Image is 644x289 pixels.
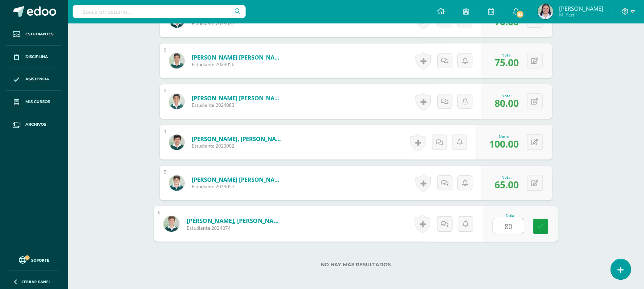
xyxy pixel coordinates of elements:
[192,94,284,102] a: [PERSON_NAME] [PERSON_NAME]
[493,218,524,234] input: 0-100.0
[187,216,282,224] a: [PERSON_NAME], [PERSON_NAME]
[192,53,284,61] a: [PERSON_NAME] [PERSON_NAME]
[494,96,518,110] span: 80.00
[192,135,284,143] a: [PERSON_NAME], [PERSON_NAME]
[494,178,518,191] span: 65.00
[6,23,61,46] a: Estudiantes
[6,46,61,68] a: Disciplina
[73,5,246,18] input: Busca un usuario...
[25,76,49,82] span: Asistencia
[192,176,284,183] a: [PERSON_NAME] [PERSON_NAME]
[169,94,184,109] img: a3d84cddffa6a0607d500ce2173923b1.png
[187,224,282,231] span: Estudiante 2024074
[559,12,603,18] span: Mi Perfil
[192,102,284,108] span: Estudiante 2024083
[192,61,284,68] span: Estudiante 2023056
[6,68,61,91] a: Asistencia
[559,5,603,12] span: [PERSON_NAME]
[25,99,50,105] span: Mis cursos
[25,54,48,60] span: Disciplina
[6,91,61,113] a: Mis cursos
[494,93,518,98] div: Nota:
[493,213,528,218] div: Nota
[160,262,552,267] label: No hay más resultados
[22,279,51,284] span: Cerrar panel
[169,135,184,150] img: 8f8314db3cd56246b7bbf1efdd0e4f52.png
[489,137,518,150] span: 100.00
[192,183,284,190] span: Estudiante 2023057
[516,10,524,18] span: 82
[25,31,53,37] span: Estudiantes
[192,20,284,27] span: Estudiante 2023037
[494,174,518,180] div: Nota:
[6,113,61,136] a: Archivos
[538,4,553,19] img: 2e6c258da9ccee66aa00087072d4f1d6.png
[163,216,179,231] img: 695bed1b2f1465bef8df26cbaade91d3.png
[489,134,518,139] div: Nota:
[169,175,184,191] img: 0bebef139057fee5aa06618bc0f9310c.png
[192,143,284,149] span: Estudiante 2023002
[9,254,58,265] a: Soporte
[494,52,518,58] div: Nota:
[25,121,46,128] span: Archivos
[31,257,49,263] span: Soporte
[169,53,184,68] img: 5fb123ad4bed39db07d8ab307d1e48af.png
[494,56,518,69] span: 75.00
